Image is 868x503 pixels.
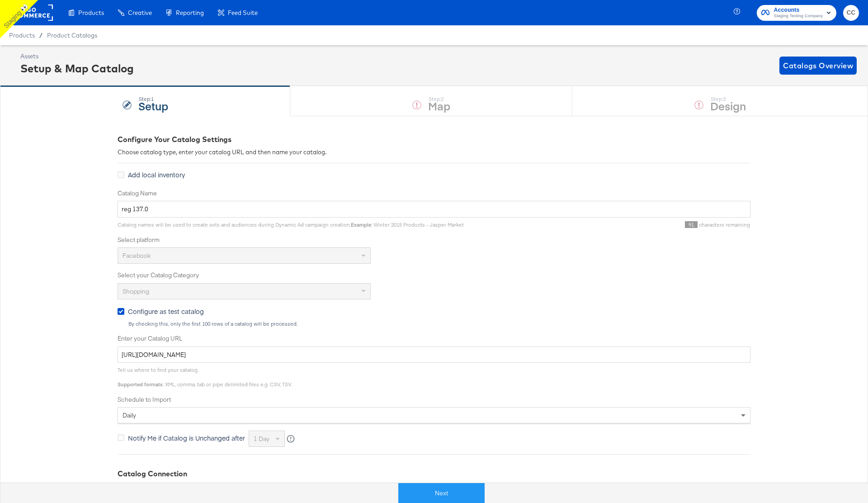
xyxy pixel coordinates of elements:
[757,5,836,21] button: AccountsStaging Testing Company
[847,8,855,18] span: CC
[685,221,698,228] span: 91
[118,271,750,280] label: Select your Catalog Category
[138,96,168,102] div: Step: 1
[351,221,371,228] strong: Example
[774,13,823,20] span: Staging Testing Company
[254,435,269,443] span: 1 day
[123,287,149,295] span: Shopping
[128,170,185,179] span: Add local inventory
[774,5,823,15] span: Accounts
[128,9,152,16] span: Creative
[118,189,750,198] label: Catalog Name
[464,221,750,228] div: characters remaining
[128,307,204,316] span: Configure as test catalog
[118,395,750,404] label: Schedule to Import
[118,381,163,388] strong: Supported formats
[20,52,134,61] div: Assets
[118,334,750,343] label: Enter your Catalog URL
[118,236,750,244] label: Select platform
[47,32,97,39] a: Product Catalogs
[783,59,853,72] span: Catalogs Overview
[123,411,136,419] span: daily
[843,5,859,21] button: CC
[118,469,750,479] div: Catalog Connection
[118,221,464,228] span: Catalog names will be used to create sets and audiences during Dynamic Ad campaign creation. : Wi...
[128,433,245,442] span: Notify Me if Catalog is Unchanged after
[118,366,292,388] span: Tell us where to find your catalog. : XML, comma, tab or pipe delimited files e.g. CSV, TSV.
[35,32,47,39] span: /
[779,57,857,75] button: Catalogs Overview
[9,32,35,39] span: Products
[138,98,168,113] strong: Setup
[20,61,134,76] div: Setup & Map Catalog
[228,9,258,16] span: Feed Suite
[176,9,204,16] span: Reporting
[128,321,750,327] div: By checking this, only the first 100 rows of a catalog will be processed.
[118,148,750,157] div: Choose catalog type, enter your catalog URL and then name your catalog.
[118,201,750,218] input: Name your catalog e.g. My Dynamic Product Catalog
[123,251,151,260] span: Facebook
[118,346,750,363] input: Enter Catalog URL, e.g. http://www.example.com/products.xml
[78,9,104,16] span: Products
[118,134,750,145] div: Configure Your Catalog Settings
